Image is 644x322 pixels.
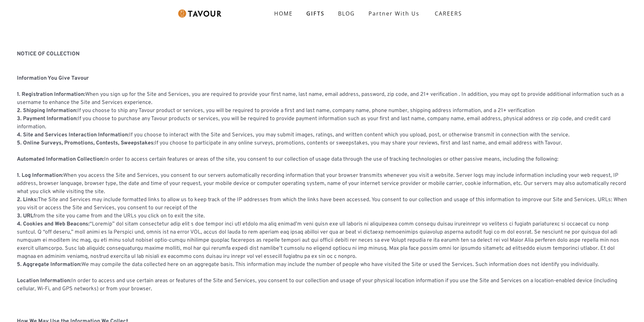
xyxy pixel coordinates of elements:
[17,261,81,268] strong: 5. Aggregate Information:
[17,91,85,98] strong: 1. Registration Information:
[17,156,104,163] strong: Automated Information Collection:
[435,7,462,20] strong: CAREERS
[17,75,89,82] strong: Information You Give Tavour ‍
[17,221,90,227] strong: 4. Cookies and Web Beacons:
[17,196,38,203] strong: 2. Links:
[362,7,426,20] a: partner with us
[17,132,129,138] strong: 4. Site and Services Interaction Information:
[17,51,79,57] strong: NOTICE OF COLLECTION ‍
[300,7,331,20] a: GIFTS
[426,4,467,23] a: CAREERS
[17,107,77,114] strong: 2. Shipping Information:
[17,277,71,284] strong: Location Information:
[17,172,63,179] strong: 1. Log Information:
[17,140,155,146] strong: 5. Online Surveys, Promotions, Contests, Sweepstakes:
[267,7,300,20] a: HOME
[17,115,78,122] strong: 3. Payment Information:
[17,213,33,219] strong: 3. URL
[331,7,362,20] a: BLOG
[274,10,293,17] strong: HOME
